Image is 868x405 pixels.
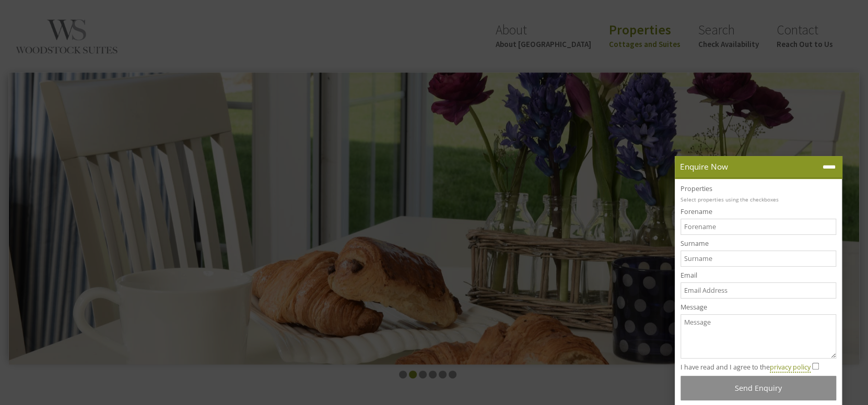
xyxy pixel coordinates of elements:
small: Cottages and Suites [609,39,681,49]
p: Select properties using the checkboxes [681,196,836,203]
small: About [GEOGRAPHIC_DATA] [496,39,591,49]
img: Woodstock Suites [15,17,119,56]
a: AboutAbout [GEOGRAPHIC_DATA] [496,21,591,49]
small: Reach Out to Us [777,39,833,49]
small: Check Availability [698,39,759,49]
label: Message [681,303,836,312]
a: SearchCheck Availability [698,21,759,49]
label: Email [681,271,836,280]
input: Surname [681,251,836,267]
input: Forename [681,219,836,235]
button: Send Enquiry [681,376,836,400]
a: privacy policy [770,363,811,373]
a: ContactReach Out to Us [777,21,833,49]
p: Enquire Now [680,161,837,172]
label: Surname [681,239,836,248]
a: PropertiesCottages and Suites [609,21,681,49]
input: Email Address [681,282,836,299]
label: Forename [681,207,836,216]
label: Properties [681,184,836,193]
label: I have read and I agree to the [681,363,811,372]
